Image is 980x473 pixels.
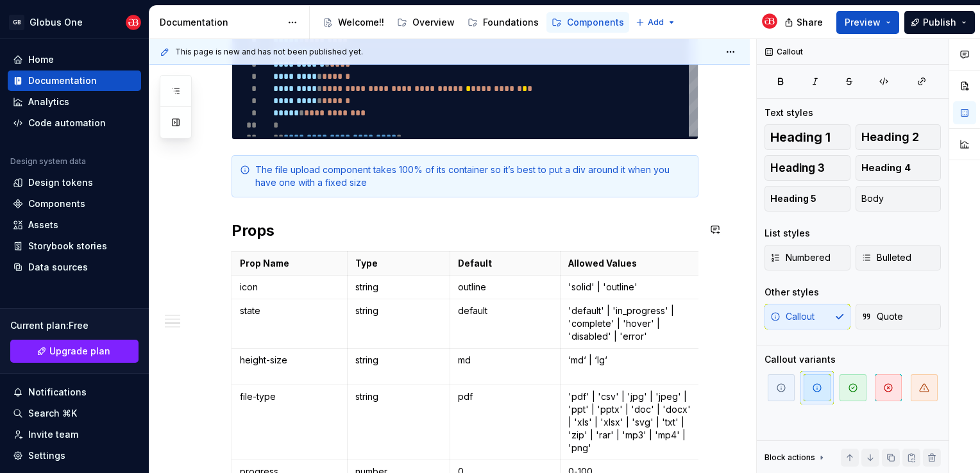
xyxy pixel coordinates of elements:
[240,354,339,367] p: height-size
[8,71,141,91] a: Documentation
[458,257,553,270] p: Default
[8,382,141,402] button: Notifications
[240,304,339,317] p: state
[765,286,819,299] div: Other styles
[845,16,881,29] span: Preview
[8,424,141,445] a: Invite team
[3,8,146,36] button: GBGlobus OneGlobus Bank UX Team
[546,12,629,33] a: Components
[8,236,141,256] a: Storybook stories
[317,12,389,33] a: Welcome!!
[10,156,86,167] div: Design system data
[8,172,141,193] a: Design tokens
[8,194,141,214] a: Components
[355,257,442,270] p: Type
[355,304,442,317] p: string
[8,403,141,424] button: Search ⌘K
[28,53,54,66] div: Home
[568,257,698,270] p: Allowed Values
[765,452,815,463] div: Block actions
[8,49,141,70] a: Home
[648,17,664,28] span: Add
[458,304,553,317] p: default
[568,390,698,454] p: 'pdf' | 'csv' | 'jpg' | 'jpeg' | 'ppt' | 'pptx' | 'doc' | 'docx' | 'xls' | 'xlsx' | 'svg' | 'txt'...
[126,15,141,30] img: Globus Bank UX Team
[765,124,850,150] button: Heading 1
[923,16,956,29] span: Publish
[28,240,107,253] div: Storybook stories
[765,155,850,181] button: Heading 3
[8,215,141,235] a: Assets
[28,74,97,87] div: Documentation
[240,257,339,270] p: Prop Name
[632,13,680,31] button: Add
[856,124,942,150] button: Heading 2
[770,162,825,174] span: Heading 3
[28,117,106,129] div: Code automation
[483,16,539,29] div: Foundations
[160,16,281,29] div: Documentation
[10,340,139,363] a: Upgrade plan
[765,245,850,270] button: Numbered
[232,220,698,241] h2: Props
[28,176,93,189] div: Design tokens
[240,281,339,294] p: icon
[8,445,141,466] a: Settings
[765,353,836,366] div: Callout variants
[458,354,553,367] p: md
[861,131,919,144] span: Heading 2
[175,47,363,57] span: This page is new and has not been published yet.
[762,13,777,29] img: Globus Bank UX Team
[28,219,58,231] div: Assets
[462,12,544,33] a: Foundations
[765,106,813,119] div: Text styles
[28,197,85,210] div: Components
[765,227,810,240] div: List styles
[778,11,831,34] button: Share
[797,16,823,29] span: Share
[28,95,69,108] div: Analytics
[458,390,553,403] p: pdf
[28,261,88,274] div: Data sources
[861,310,903,323] span: Quote
[28,428,78,441] div: Invite team
[567,16,624,29] div: Components
[836,11,899,34] button: Preview
[861,192,884,205] span: Body
[338,16,384,29] div: Welcome!!
[255,163,690,189] div: The file upload component takes 100% of its container so it’s best to put a div around it when yo...
[770,251,831,264] span: Numbered
[568,354,698,367] p: ‘md‘ | ‘lg‘
[765,186,850,212] button: Heading 5
[568,304,698,343] p: 'default' | 'in_progress' | 'complete' | 'hover' | 'disabled' | 'error'
[9,15,24,30] div: GB
[765,449,827,467] div: Block actions
[240,390,339,403] p: file-type
[904,11,975,34] button: Publish
[770,131,831,144] span: Heading 1
[568,281,698,294] p: 'solid' | 'outline'
[30,16,83,29] div: Globus One
[28,386,87,399] div: Notifications
[8,92,141,112] a: Analytics
[28,407,77,420] div: Search ⌘K
[355,390,442,403] p: string
[392,12,460,33] a: Overview
[49,345,110,358] span: Upgrade plan
[861,251,911,264] span: Bulleted
[856,186,942,212] button: Body
[861,162,911,174] span: Heading 4
[412,16,455,29] div: Overview
[856,304,942,329] button: Quote
[355,354,442,367] p: string
[28,449,65,462] div: Settings
[856,155,942,181] button: Heading 4
[770,192,816,205] span: Heading 5
[856,245,942,270] button: Bulleted
[355,281,442,294] p: string
[10,319,139,332] div: Current plan : Free
[317,10,629,35] div: Page tree
[8,257,141,278] a: Data sources
[8,113,141,133] a: Code automation
[458,281,553,294] p: outline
